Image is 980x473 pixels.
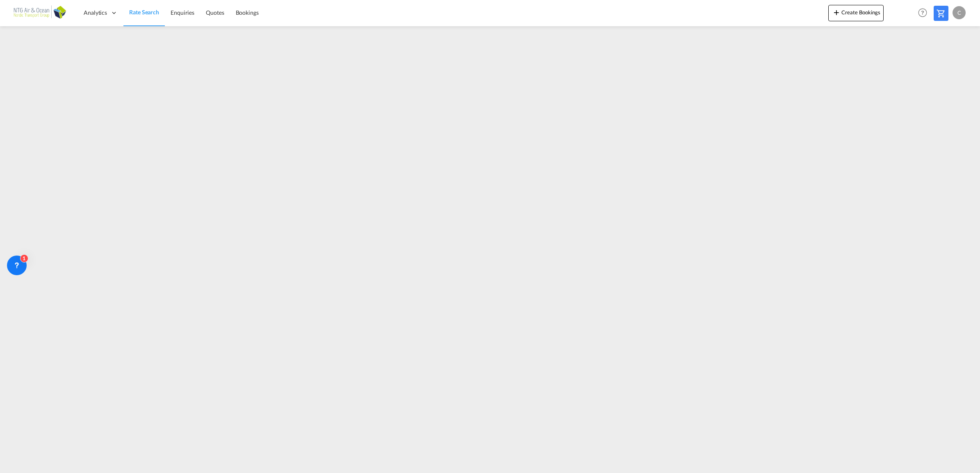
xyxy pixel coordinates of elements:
[916,6,930,20] span: Help
[916,6,934,20] div: Help
[171,9,194,16] span: Enquiries
[12,4,68,22] img: b56e2f00b01711ecb5ec2b6763d4c6fb.png
[236,9,259,16] span: Bookings
[953,6,966,19] div: C
[206,9,224,16] span: Quotes
[129,9,159,16] span: Rate Search
[828,5,884,21] button: icon-plus 400-fgCreate Bookings
[84,9,107,17] span: Analytics
[832,7,841,17] md-icon: icon-plus 400-fg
